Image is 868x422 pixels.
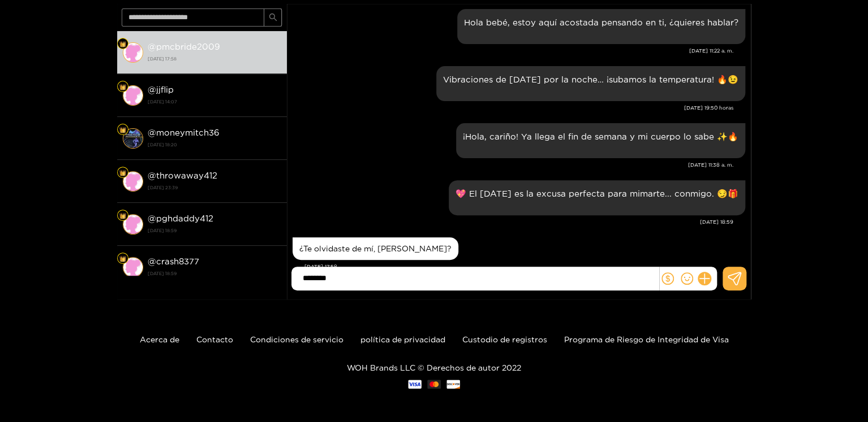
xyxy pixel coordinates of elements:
font: Vibraciones de [DATE] por la noche… ¡subamos la temperatura! 🔥😉 [443,75,738,84]
img: conversación [123,214,143,234]
font: crash8377 [156,256,199,266]
img: Nivel de ventilador [119,169,126,176]
img: conversación [123,42,143,63]
img: conversación [123,85,143,106]
font: [DATE] 17:58 [304,264,337,269]
font: WOH Brands LLC © Derechos de autor 2022 [347,363,521,372]
font: @ [148,214,156,223]
font: @ [148,171,156,180]
div: 18 de septiembre, 19:50 horas [436,66,745,101]
img: Nivel de ventilador [119,84,126,90]
a: Acerca de [140,335,179,343]
img: conversación [123,257,143,277]
font: ¿Te olvidaste de mí, [PERSON_NAME]? [299,244,452,253]
font: ¡Hola, cariño! Ya llega el fin de semana y mi cuerpo lo sabe ✨🔥 [463,132,738,141]
font: [DATE] 18:59 [148,271,177,276]
a: Contacto [196,335,233,343]
img: Nivel de ventilador [119,255,126,262]
font: [DATE] 18:59 [700,219,733,225]
font: pghdaddy412 [156,214,213,223]
font: [DATE] 18:59 [148,228,177,233]
font: @ [148,42,156,51]
button: dólar [659,270,676,287]
font: Hola bebé, estoy aquí acostada pensando en ti, ¿quieres hablar? [464,18,738,27]
font: [DATE] 11:38 a. m. [688,162,733,168]
font: [DATE] 23:39 [148,185,178,190]
font: @jjflip [148,85,174,94]
img: Nivel de ventilador [119,127,126,133]
img: conversación [123,171,143,192]
a: Condiciones de servicio [250,335,343,343]
font: @ [148,128,156,137]
span: sonrisa [681,272,693,285]
font: moneymitch36 [156,128,220,137]
div: 21 de septiembre, 17:58 [293,237,458,260]
font: [DATE] 19:50 horas [684,105,733,111]
font: [DATE] 17:58 [148,56,177,61]
font: @ [148,256,156,266]
img: Nivel de ventilador [119,41,126,47]
img: Nivel de ventilador [119,212,126,219]
font: [DATE] 11:22 a. m. [689,48,733,54]
font: [DATE] 14:07 [148,99,177,104]
a: Custodio de registros [462,335,547,343]
div: 19 de septiembre, 11:38 a. m. [456,123,745,158]
button: buscar [264,8,282,27]
font: pmcbride2009 [156,42,220,51]
span: buscar [269,13,277,23]
img: conversación [123,128,143,149]
span: dólar [661,272,674,285]
font: throwaway412 [156,171,217,180]
font: 💖 El [DATE] es la excusa perfecta para mimarte... conmigo. 😏🎁 [456,189,738,198]
a: Programa de Riesgo de Integridad de Visa [564,335,729,343]
font: [DATE] 18:20 [148,142,177,147]
div: 19 de septiembre, 18:59 [449,180,745,215]
div: 18 de septiembre, 11:22 a. m. [457,9,745,44]
a: política de privacidad [360,335,445,343]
